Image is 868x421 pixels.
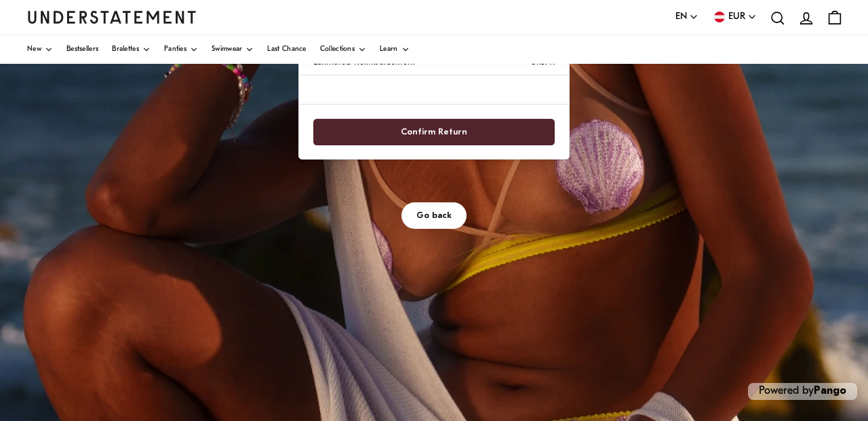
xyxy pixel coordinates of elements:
button: EN [675,10,698,24]
span: EUR [728,10,745,24]
a: Learn [380,35,410,64]
a: Swimwear [212,35,254,64]
span: Last Chance [267,46,306,53]
span: Bestsellers [66,46,98,53]
span: Swimwear [212,46,242,53]
span: Panties [164,46,186,53]
a: Pango [814,386,846,397]
span: Confirm Return [401,120,467,145]
a: Understatement Homepage [27,11,197,23]
a: Panties [164,35,198,64]
span: EN [675,10,687,24]
span: Go back [416,203,452,228]
a: Collections [320,35,366,64]
button: Confirm Return [313,119,555,145]
a: Bestsellers [66,35,98,64]
button: EUR [712,10,757,24]
p: Powered by [748,383,857,400]
a: New [27,35,53,64]
button: Go back [401,202,467,229]
span: Bralettes [112,46,139,53]
a: Last Chance [267,35,306,64]
span: Learn [380,46,398,53]
span: New [27,46,41,53]
span: Collections [320,46,355,53]
a: Bralettes [112,35,151,64]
